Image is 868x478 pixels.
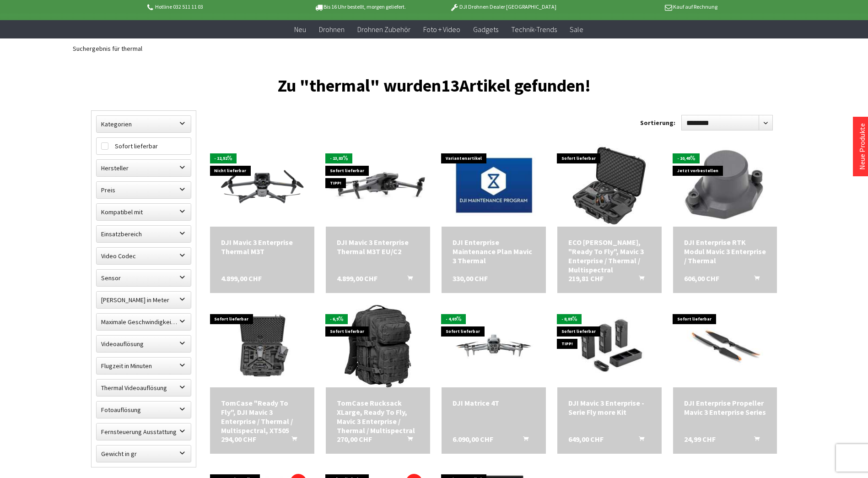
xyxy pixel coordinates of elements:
[441,75,459,96] span: 13
[345,305,411,387] img: TomCase Rucksack XLarge, Ready To Fly, Mavic 3 Enterprise / Thermal / Multispectral
[568,435,604,444] span: 649,00 CHF
[319,25,345,34] span: Drohnen
[467,20,505,39] a: Gadgets
[431,1,574,12] p: DJI Drohnen Dealer [GEOGRAPHIC_DATA]
[473,25,498,34] span: Gadgets
[684,398,766,417] a: DJI Enterprise Propeller Mavic 3 Enterprise Series 24,99 CHF In den Warenkorb
[568,144,651,227] img: ECO Schutzkoffer, "Ready To Fly", Mavic 3 Enterprise / Thermal / Multispectral
[337,435,372,444] span: 270,00 CHF
[357,25,410,34] span: Drohnen Zubehör
[396,274,418,286] button: In den Warenkorb
[505,20,563,39] a: Technik-Trends
[442,317,546,375] img: DJI Matrice 4T
[210,156,314,215] img: DJI Mavic 3 Enterprise Thermal M3T
[568,238,651,274] div: ECO [PERSON_NAME], "Ready To Fly", Mavic 3 Enterprise / Thermal / Multispectral
[97,380,191,396] label: Thermal Videoauflösung
[97,116,191,132] label: Kategorien
[684,238,766,265] div: DJI Enterprise RTK Modul Mavic 3 Enterprise / Thermal
[97,270,191,286] label: Sensor
[221,398,303,435] a: TomCase "Ready To Fly", DJI Mavic 3 Enterprise / Thermal / Multispectral, XT505 294,00 CHF In den...
[97,248,191,264] label: Video Codec
[442,147,546,225] img: DJI Enterprise Maintenance Plan Mavic 3 Thermal
[337,274,377,283] span: 4.899,00 CHF
[313,20,351,39] a: Drohnen
[453,435,493,444] span: 6.090,00 CHF
[326,153,430,218] img: DJI Mavic 3 Enterprise Thermal M3T EU/C2
[73,44,142,53] span: Suchergebnis für thermal
[684,398,766,417] div: DJI Enterprise Propeller Mavic 3 Enterprise Series
[337,238,419,256] div: DJI Mavic 3 Enterprise Thermal M3T EU/C2
[684,435,716,444] span: 24,99 CHF
[743,435,765,446] button: In den Warenkorb
[684,274,719,283] span: 606,00 CHF
[221,238,303,256] a: DJI Mavic 3 Enterprise Thermal M3T 4.899,00 CHF
[453,274,488,283] span: 330,00 CHF
[563,20,590,39] a: Sale
[512,435,534,446] button: In den Warenkorb
[511,25,557,34] span: Technik-Trends
[97,292,191,308] label: Maximale Flughöhe in Meter
[453,238,535,265] div: DJI Enterprise Maintenance Plan Mavic 3 Thermal
[453,238,535,265] a: DJI Enterprise Maintenance Plan Mavic 3 Thermal 330,00 CHF
[396,435,418,446] button: In den Warenkorb
[570,25,583,34] span: Sale
[628,274,650,286] button: In den Warenkorb
[221,435,256,444] span: 294,00 CHF
[97,314,191,330] label: Maximale Geschwindigkeit in km/h
[557,307,662,385] img: DJI Mavic 3 Enterprise - Serie Fly more Kit
[351,20,417,39] a: Drohnen Zubehör
[146,1,289,12] p: Hotline 032 511 11 03
[337,238,419,256] a: DJI Mavic 3 Enterprise Thermal M3T EU/C2 4.899,00 CHF In den Warenkorb
[97,138,191,154] label: Sofort lieferbar
[97,358,191,374] label: Flugzeit in Minuten
[294,25,306,34] span: Neu
[97,226,191,242] label: Einsatzbereich
[280,435,302,446] button: In den Warenkorb
[453,398,535,407] a: DJI Matrice 4T 6.090,00 CHF In den Warenkorb
[221,238,303,256] div: DJI Mavic 3 Enterprise Thermal M3T
[628,435,650,446] button: In den Warenkorb
[91,79,777,92] h1: Zu "thermal" wurden Artikel gefunden!
[289,1,431,12] p: Bis 16 Uhr bestellt, morgen geliefert.
[337,398,419,435] div: TomCase Rucksack XLarge, Ready To Fly, Mavic 3 Enterprise / Thermal / Multispectral
[673,147,777,225] img: DJI Enterprise RTK Modul Mavic 3 Enterprise / Thermal
[568,398,651,417] a: DJI Mavic 3 Enterprise - Serie Fly more Kit 649,00 CHF In den Warenkorb
[568,274,604,283] span: 219,81 CHF
[221,274,262,283] span: 4.899,00 CHF
[97,402,191,418] label: Fotoauflösung
[97,336,191,352] label: Videoauflösung
[857,123,867,170] a: Neue Produkte
[568,398,651,417] div: DJI Mavic 3 Enterprise - Serie Fly more Kit
[568,238,651,274] a: ECO [PERSON_NAME], "Ready To Fly", Mavic 3 Enterprise / Thermal / Multispectral 219,81 CHF In den...
[673,307,777,385] img: DJI Enterprise Propeller Mavic 3 Enterprise Series
[97,424,191,440] label: Fernsteuerung Ausstattung
[575,1,717,12] p: Kauf auf Rechnung
[743,274,765,286] button: In den Warenkorb
[97,445,191,462] label: Gewicht in gr
[684,238,766,265] a: DJI Enterprise RTK Modul Mavic 3 Enterprise / Thermal 606,00 CHF In den Warenkorb
[221,398,303,435] div: TomCase "Ready To Fly", DJI Mavic 3 Enterprise / Thermal / Multispectral, XT505
[337,398,419,435] a: TomCase Rucksack XLarge, Ready To Fly, Mavic 3 Enterprise / Thermal / Multispectral 270,00 CHF In...
[288,20,313,39] a: Neu
[210,311,314,381] img: TomCase "Ready To Fly", DJI Mavic 3 Enterprise / Thermal / Multispectral, XT505
[423,25,460,34] span: Foto + Video
[97,160,191,176] label: Hersteller
[97,182,191,198] label: Preis
[453,398,535,407] div: DJI Matrice 4T
[640,115,675,130] label: Sortierung:
[417,20,467,39] a: Foto + Video
[97,204,191,220] label: Kompatibel mit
